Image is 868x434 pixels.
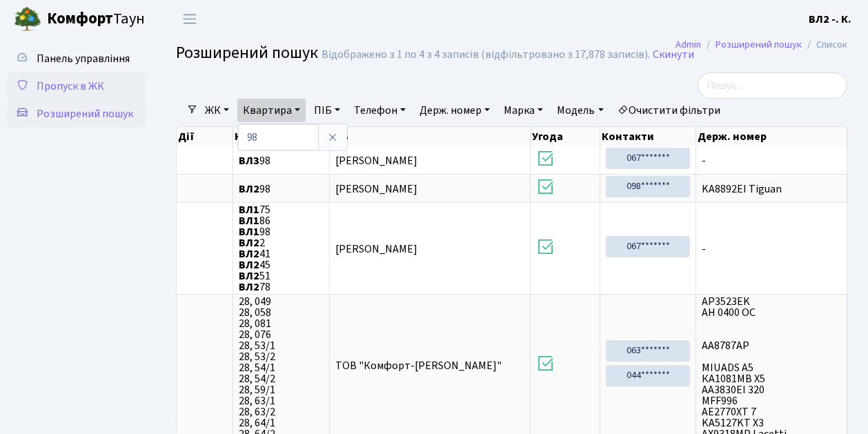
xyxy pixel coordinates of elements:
b: Комфорт [47,8,113,30]
b: ВЛ2 [239,246,259,262]
span: Розширений пошук [37,106,133,121]
b: ВЛ2 [239,181,259,197]
span: - [702,244,841,255]
span: - [702,155,841,166]
span: 98 [239,155,324,166]
b: ВЛ3 [239,153,259,168]
span: [PERSON_NAME] [335,241,417,257]
span: Таун [47,8,145,31]
a: Очистити фільтри [612,99,726,122]
th: Угода [531,127,600,146]
span: KA8892EI Tiguan [702,184,841,195]
div: Відображено з 1 по 4 з 4 записів (відфільтровано з 17,878 записів). [322,48,650,61]
b: ВЛ1 [239,224,259,239]
a: Модель [551,99,609,122]
span: [PERSON_NAME] [335,181,417,197]
b: ВЛ2 [239,235,259,250]
th: Дії [177,127,233,146]
a: ПІБ [308,99,346,122]
a: Квартира [237,99,306,122]
b: ВЛ2 [239,279,259,295]
span: [PERSON_NAME] [335,153,417,168]
b: ВЛ2 -. К. [809,12,851,27]
nav: breadcrumb [655,30,868,59]
th: ПІБ [330,127,531,146]
a: Розширений пошук [716,37,802,52]
span: 28, 049 28, 058 28, 081 28, 076 28, 53/1 28, 53/2 28, 54/1 28, 54/2 28, 59/1 28, 63/1 28, 63/2 28... [239,296,324,434]
input: Пошук... [698,72,847,99]
img: logo.png [14,6,41,33]
b: ВЛ2 [239,268,259,284]
a: Марка [498,99,549,122]
span: Пропуск в ЖК [37,79,104,94]
a: ЖК [199,99,235,122]
a: Пропуск в ЖК [7,72,145,100]
a: Розширений пошук [7,100,145,128]
span: AP3523EK АН 0400 ОС АА8787АР MIUADS A5 КА1081МВ X5 АА3830ЕІ 320 MFF996 AE2770XT 7 KA5127KT X3 AX9... [702,296,841,434]
a: Держ. номер [414,99,495,122]
span: Розширений пошук [176,41,318,65]
span: ТОВ "Комфорт-[PERSON_NAME]" [335,358,502,373]
th: Квартира [233,127,330,146]
a: Скинути [653,48,694,61]
span: 98 [239,184,324,195]
b: ВЛ1 [239,213,259,228]
a: Панель управління [7,45,145,72]
th: Держ. номер [696,127,847,146]
a: ВЛ2 -. К. [809,11,851,28]
button: Переключити навігацію [172,8,207,30]
b: ВЛ2 [239,257,259,273]
li: Список [802,37,847,52]
span: Панель управління [37,51,130,66]
a: Телефон [348,99,411,122]
th: Контакти [600,127,696,146]
a: Admin [675,37,701,52]
b: ВЛ1 [239,202,259,217]
span: 75 86 98 2 41 45 51 78 [239,204,324,293]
